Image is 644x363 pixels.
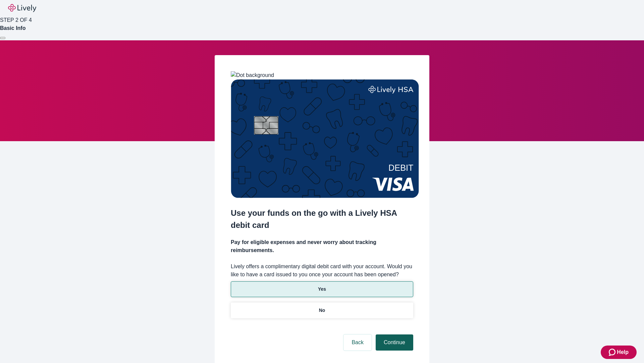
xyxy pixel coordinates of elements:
[343,334,372,351] button: Back
[231,238,413,254] h4: Pay for eligible expenses and never worry about tracking reimbursements.
[376,334,413,351] button: Continue
[617,348,629,356] span: Help
[8,4,36,12] img: Lively
[609,348,617,356] svg: Zendesk support icon
[318,286,326,293] p: Yes
[231,71,274,79] img: Dot background
[319,307,325,314] p: No
[231,281,413,297] button: Yes
[601,346,637,359] button: Zendesk support iconHelp
[231,79,419,198] img: Debit card
[231,302,413,318] button: No
[231,207,413,231] h2: Use your funds on the go with a Lively HSA debit card
[231,263,413,279] label: Lively offers a complimentary digital debit card with your account. Would you like to have a card...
